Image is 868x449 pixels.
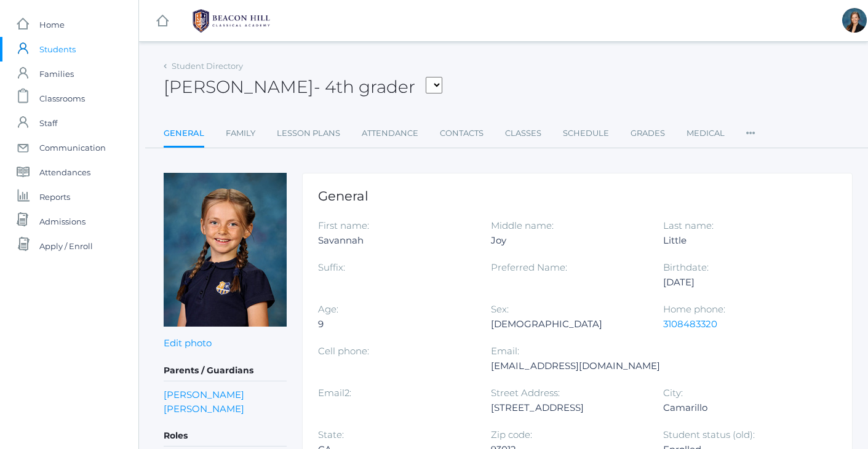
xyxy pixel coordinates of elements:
a: General [164,121,204,148]
span: Admissions [39,209,86,234]
div: [EMAIL_ADDRESS][DOMAIN_NAME] [491,359,660,373]
div: [DATE] [663,275,818,290]
span: Students [39,37,76,62]
div: [DEMOGRAPHIC_DATA] [491,317,645,332]
a: Student Directory [172,61,243,71]
span: Apply / Enroll [39,234,93,258]
div: Allison Smith [842,8,867,33]
span: Classrooms [39,86,85,111]
a: Attendance [362,121,418,146]
label: Zip code: [491,429,532,440]
a: [PERSON_NAME] [164,402,244,416]
span: Families [39,62,74,86]
label: State: [318,429,344,440]
div: Camarillo [663,400,818,415]
label: Home phone: [663,303,725,315]
span: Attendances [39,160,90,185]
a: Grades [631,121,665,146]
label: Birthdate: [663,261,709,273]
label: First name: [318,220,369,231]
a: Schedule [563,121,609,146]
label: City: [663,387,683,399]
a: Lesson Plans [277,121,340,146]
label: Last name: [663,220,714,231]
label: Middle name: [491,220,554,231]
h2: [PERSON_NAME] [164,77,442,97]
div: Little [663,233,818,248]
label: Age: [318,303,338,315]
a: Family [226,121,255,146]
label: Suffix: [318,261,345,273]
a: Classes [505,121,541,146]
span: Staff [39,111,57,135]
span: Communication [39,135,106,160]
div: Joy [491,233,645,248]
span: - 4th grader [314,76,415,97]
a: Edit photo [164,337,212,349]
div: [STREET_ADDRESS] [491,400,645,415]
a: Contacts [440,121,484,146]
label: Sex: [491,303,509,315]
label: Email2: [318,387,351,399]
label: Cell phone: [318,345,369,357]
label: Email: [491,345,519,357]
a: Medical [687,121,725,146]
a: [PERSON_NAME] [164,387,244,402]
div: 9 [318,317,472,332]
span: Reports [39,185,70,209]
a: 3108483320 [663,318,717,330]
label: Street Address: [491,387,560,399]
img: Savannah Little [164,173,287,327]
div: Savannah [318,233,472,248]
label: Preferred Name: [491,261,567,273]
span: Home [39,12,65,37]
h5: Roles [164,426,287,447]
h1: General [318,189,837,203]
label: Student status (old): [663,429,755,440]
h5: Parents / Guardians [164,360,287,381]
img: 1_BHCALogos-05.png [185,6,277,36]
